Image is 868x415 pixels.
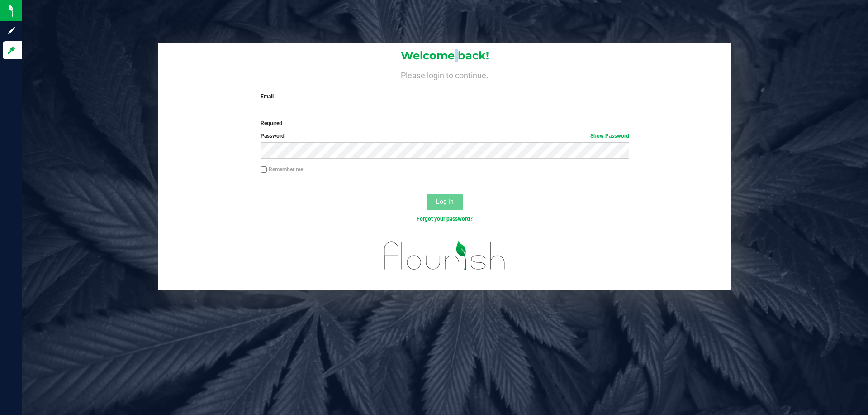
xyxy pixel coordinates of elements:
[261,165,303,174] label: Remember me
[158,69,731,80] h4: Please login to continue.
[261,166,267,173] input: Remember me
[261,92,629,101] label: Email
[373,233,517,279] img: flourish_logo.svg
[590,133,629,139] a: Show Password
[261,133,285,139] span: Password
[427,194,463,210] button: Log In
[158,50,731,62] h1: Welcome back!
[7,46,16,55] inline-svg: Log in
[436,198,454,205] span: Log In
[7,26,16,35] inline-svg: Sign up
[261,120,282,126] strong: Required
[417,216,473,222] a: Forgot your password?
